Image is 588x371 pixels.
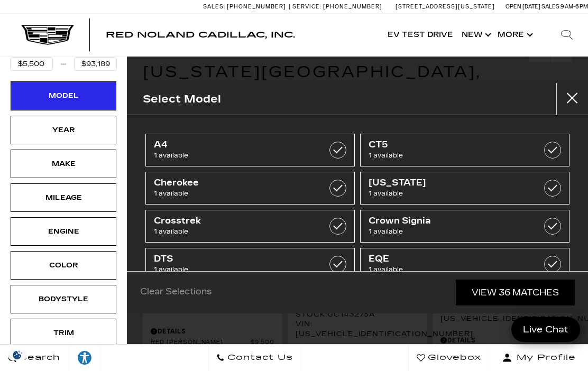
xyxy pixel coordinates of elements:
a: Cherokee1 available [145,172,355,205]
div: TrimTrim [11,319,116,347]
a: Clear Selections [140,286,212,299]
a: DTS1 available [145,248,355,281]
span: Glovebox [425,350,481,365]
a: Service: [PHONE_NUMBER] [289,4,385,10]
div: Mileage [37,192,90,203]
a: [STREET_ADDRESS][US_STATE] [396,3,495,10]
span: Sales: [203,3,225,10]
a: Explore your accessibility options [69,345,101,371]
a: A41 available [145,134,355,166]
div: MileageMileage [11,183,116,212]
div: YearYear [11,116,116,144]
a: Red Noland Cadillac, Inc. [106,31,295,39]
span: A4 [154,140,317,150]
h2: Select Model [143,90,221,108]
span: [US_STATE] [369,178,532,188]
span: Crown Signia [369,216,532,226]
input: Minimum [10,57,53,71]
a: Crown Signia1 available [360,210,569,243]
div: EngineEngine [11,217,116,246]
button: close [556,83,588,115]
div: Year [37,124,90,136]
div: Bodystyle [37,293,90,305]
span: Sales: [541,3,561,10]
div: ModelModel [11,81,116,110]
span: My Profile [512,350,576,365]
a: New [457,14,493,56]
div: MakeMake [11,150,116,178]
div: Explore your accessibility options [69,350,100,366]
a: Sales: [PHONE_NUMBER] [203,4,289,10]
a: Crosstrek1 available [145,210,355,243]
div: Engine [37,226,90,237]
span: Cherokee [154,178,317,188]
div: Make [37,158,90,170]
a: EQE1 available [360,248,569,281]
span: 9 AM-6 PM [561,3,588,10]
span: Service: [292,3,321,10]
span: EQE [369,254,532,264]
div: ColorColor [11,251,116,280]
span: 1 available [154,188,317,199]
span: 1 available [369,264,532,275]
span: Crosstrek [154,216,317,226]
div: Color [37,259,90,271]
span: Contact Us [225,350,293,365]
span: 1 available [154,226,317,237]
a: Glovebox [408,345,490,371]
span: 1 available [369,226,532,237]
a: CT51 available [360,134,569,166]
img: Cadillac Dark Logo with Cadillac White Text [21,25,74,45]
span: Open [DATE] [506,3,540,10]
a: View 36 Matches [456,280,575,305]
span: 1 available [154,264,317,275]
span: [PHONE_NUMBER] [227,3,286,10]
span: CT5 [369,140,532,150]
img: Opt-Out Icon [5,349,30,360]
div: Trim [37,327,90,339]
span: DTS [154,254,317,264]
span: Red Noland Cadillac, Inc. [106,30,295,40]
div: Model [37,90,90,101]
section: Click to Open Cookie Consent Modal [5,349,30,360]
a: Live Chat [511,317,580,342]
span: Live Chat [518,323,574,336]
button: More [493,14,535,56]
span: 1 available [369,188,532,199]
a: [US_STATE]1 available [360,172,569,205]
input: Maximum [74,57,117,71]
span: [PHONE_NUMBER] [323,3,382,10]
span: 1 available [154,150,317,161]
div: BodystyleBodystyle [11,285,116,313]
a: EV Test Drive [383,14,457,56]
a: Contact Us [208,345,301,371]
span: 1 available [369,150,532,161]
button: Open user profile menu [490,345,588,371]
span: Search [16,350,60,365]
